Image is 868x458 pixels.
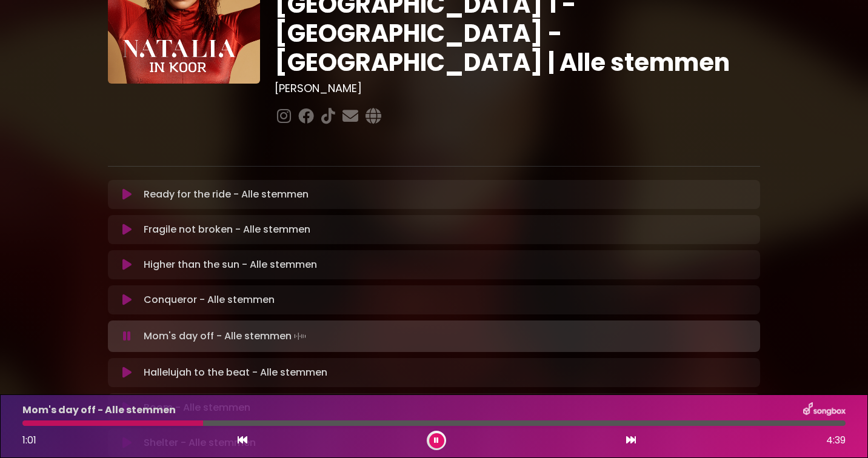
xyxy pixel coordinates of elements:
p: Mom's day off - Alle stemmen [22,403,176,417]
h3: [PERSON_NAME] [275,82,760,95]
p: Higher than the sun - Alle stemmen [144,257,317,272]
p: Hallelujah to the beat - Alle stemmen [144,365,327,380]
p: Mom's day off - Alle stemmen [144,328,309,345]
span: 1:01 [22,433,36,447]
img: songbox-logo-white.png [803,402,846,418]
span: 4:39 [826,433,846,448]
p: Fragile not broken - Alle stemmen [144,222,310,237]
img: waveform4.gif [292,328,309,345]
p: Conqueror - Alle stemmen [144,293,275,307]
p: Ready for the ride - Alle stemmen [144,187,309,202]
